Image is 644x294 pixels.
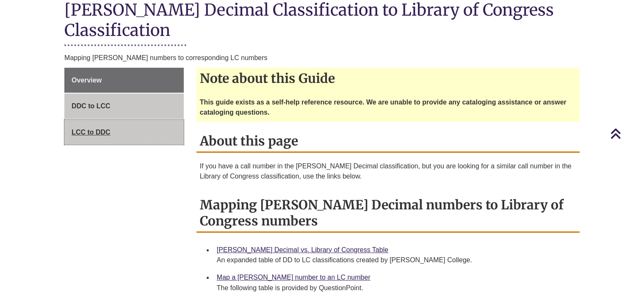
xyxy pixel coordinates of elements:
a: Back to Top [610,128,642,139]
a: DDC to LCC [64,93,184,119]
a: LCC to DDC [64,120,184,145]
a: Map a [PERSON_NAME] number to an LC number [217,274,370,281]
span: LCC to DDC [72,129,111,136]
a: [PERSON_NAME] Decimal vs. Library of Congress Table [217,246,388,253]
a: Overview [64,68,184,93]
h2: Note about this Guide [196,68,580,89]
div: Guide Page Menu [64,68,184,145]
strong: This guide exists as a self-help reference resource. We are unable to provide any cataloging assi... [200,99,567,116]
div: An expanded table of DD to LC classifications created by [PERSON_NAME] College. [217,255,573,265]
span: DDC to LCC [72,102,111,110]
h2: Mapping [PERSON_NAME] Decimal numbers to Library of Congress numbers [196,194,580,233]
p: If you have a call number in the [PERSON_NAME] Decimal classification, but you are looking for a ... [200,161,576,181]
span: Mapping [PERSON_NAME] numbers to corresponding LC numbers [64,54,267,61]
div: The following table is provided by QuestionPoint. [217,283,573,293]
h2: About this page [196,130,580,153]
span: Overview [72,77,102,84]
